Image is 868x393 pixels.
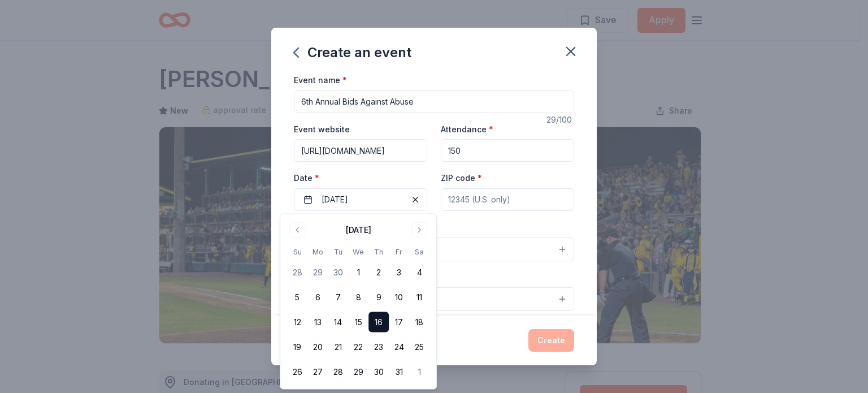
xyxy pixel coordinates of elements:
button: 7 [328,287,348,308]
th: Thursday [368,246,389,258]
button: 29 [307,262,328,283]
th: Monday [307,246,328,258]
button: 28 [328,362,348,382]
button: 2 [368,262,389,283]
button: 25 [409,337,429,357]
input: 12345 (U.S. only) [441,188,574,211]
button: 5 [287,287,307,308]
button: 30 [368,362,389,382]
button: 13 [307,312,328,332]
button: 23 [368,337,389,357]
input: https://www... [294,139,427,162]
button: 11 [409,287,429,308]
button: 21 [328,337,348,357]
th: Friday [389,246,409,258]
button: 10 [389,287,409,308]
button: 26 [287,362,307,382]
button: 30 [328,262,348,283]
button: 9 [368,287,389,308]
button: 3 [389,262,409,283]
th: Wednesday [348,246,368,258]
button: 29 [348,362,368,382]
label: Event website [294,124,350,135]
button: 24 [389,337,409,357]
input: Spring Fundraiser [294,90,574,113]
div: 29 /100 [546,113,574,127]
button: 31 [389,362,409,382]
button: 15 [348,312,368,332]
button: 16 [368,312,389,332]
button: 1 [409,362,429,382]
button: [DATE] [294,188,427,211]
button: 4 [409,262,429,283]
th: Saturday [409,246,429,258]
div: [DATE] [346,223,371,237]
label: Event name [294,75,347,86]
label: Date [294,172,427,184]
button: 8 [348,287,368,308]
button: 28 [287,262,307,283]
button: 12 [287,312,307,332]
button: 27 [307,362,328,382]
button: 22 [348,337,368,357]
button: 6 [307,287,328,308]
button: 17 [389,312,409,332]
button: 19 [287,337,307,357]
input: 20 [441,139,574,162]
div: Create an event [294,44,411,62]
button: Go to previous month [289,222,305,238]
button: Go to next month [411,222,427,238]
label: Attendance [441,124,493,135]
th: Sunday [287,246,307,258]
th: Tuesday [328,246,348,258]
button: 18 [409,312,429,332]
button: 20 [307,337,328,357]
label: ZIP code [441,172,482,184]
button: 1 [348,262,368,283]
button: 14 [328,312,348,332]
